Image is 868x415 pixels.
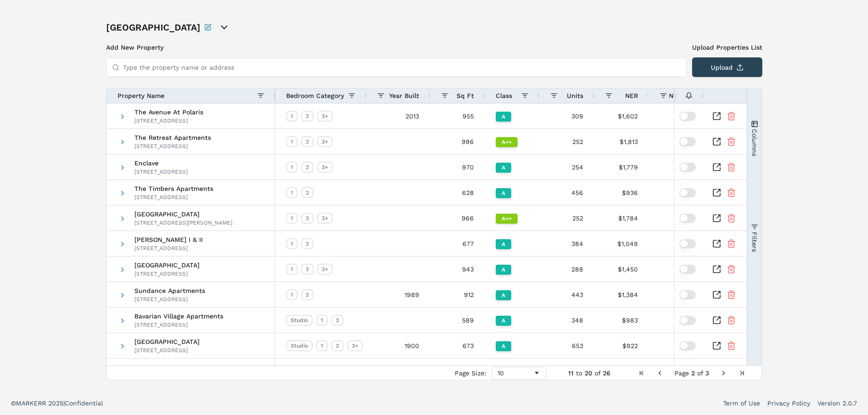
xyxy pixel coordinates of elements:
div: 3+ [317,162,333,173]
div: A++ [496,214,518,224]
div: 348 [539,307,594,333]
div: [STREET_ADDRESS] [134,143,211,150]
div: $1.68 [649,103,713,128]
button: Remove Property From Portfolio [727,265,736,274]
div: 2 [331,315,344,326]
div: 1900 [366,333,430,358]
div: $1.52 [649,282,713,307]
div: Page Size: [455,369,486,377]
div: 2 [331,340,344,351]
div: $983 [594,307,649,333]
div: $1,779 [594,154,649,179]
div: [STREET_ADDRESS] [134,270,200,277]
div: 1 [286,187,298,198]
div: [STREET_ADDRESS] [134,296,205,303]
div: 673 [430,333,485,358]
div: $1.55 [649,231,713,256]
h1: [GEOGRAPHIC_DATA] [106,21,200,34]
div: 2 [301,162,313,173]
div: $1,450 [594,256,649,282]
div: 288 [539,256,594,282]
div: $1.54 [649,256,713,282]
h3: Add New Property [106,43,687,52]
span: Units [567,92,583,99]
span: Sundance Apartments [134,287,205,294]
div: $1.85 [649,205,713,231]
div: 2 [301,136,313,147]
div: 3+ [317,264,333,275]
span: Enclave [134,160,188,166]
div: 1 [286,238,298,249]
div: A [496,112,511,122]
div: Studio [286,315,313,326]
span: Class [496,92,512,99]
span: 3 [705,369,709,377]
div: $1,784 [594,205,649,231]
div: Last Page [738,369,745,377]
a: Version 2.0.7 [817,399,857,408]
span: [PERSON_NAME] I & II [134,236,203,243]
span: NER [625,92,638,99]
span: Confidential [65,400,103,407]
span: of [697,369,703,377]
button: Remove Property From Portfolio [727,112,736,121]
span: The Retreat Apartments [134,134,211,141]
span: of [595,369,601,377]
div: 2 [301,187,313,198]
div: $1.49 [649,180,713,205]
div: [STREET_ADDRESS] [134,321,223,328]
div: 1 [286,136,298,147]
div: 254 [539,154,594,179]
div: A [496,265,511,275]
div: $1.83 [649,154,713,179]
div: 677 [430,231,485,256]
span: Columns [750,128,758,156]
div: $1.67 [649,307,713,333]
label: Upload Properties List [692,43,762,52]
div: 1 [286,162,298,173]
div: $1,384 [594,282,649,307]
div: [STREET_ADDRESS] [134,194,213,201]
div: 1 [316,315,328,326]
div: [STREET_ADDRESS][PERSON_NAME] [134,219,232,226]
button: open portfolio options [219,22,230,33]
span: 20 [585,369,592,377]
span: [GEOGRAPHIC_DATA] [134,338,200,345]
div: 1 [286,213,298,224]
div: 3+ [347,340,363,351]
div: 955 [430,103,485,128]
div: 384 [539,231,594,256]
div: 2 [301,111,313,122]
div: Previous Page [656,369,663,377]
span: 11 [568,369,574,377]
button: Remove Property From Portfolio [727,290,736,299]
span: 26 [603,369,611,377]
div: 970 [430,154,485,179]
div: 966 [430,205,485,231]
div: 443 [539,282,594,307]
span: The Timbers Apartments [134,185,213,192]
button: Remove Property From Portfolio [727,137,736,146]
a: Inspect Comparable [712,316,721,325]
span: The Avenue At Polaris [134,109,203,115]
div: 3+ [317,213,333,224]
span: to [576,369,582,377]
div: 2 [301,264,313,275]
div: 1 [316,340,328,351]
div: 10 [498,369,533,377]
div: 912 [430,282,485,307]
span: MARKERR [16,400,48,407]
span: [GEOGRAPHIC_DATA] [134,211,232,217]
a: Inspect Comparable [712,163,721,172]
span: NER/Sq Ft [669,92,702,99]
div: $922 [594,333,649,358]
button: Remove Property From Portfolio [727,341,736,350]
div: 653 [539,333,594,358]
div: $1.84 [649,129,713,154]
div: 986 [430,129,485,154]
div: 2 [301,289,313,300]
div: [STREET_ADDRESS] [134,347,200,354]
div: [STREET_ADDRESS] [134,117,203,124]
div: 628 [430,180,485,205]
a: Inspect Comparable [712,290,721,299]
